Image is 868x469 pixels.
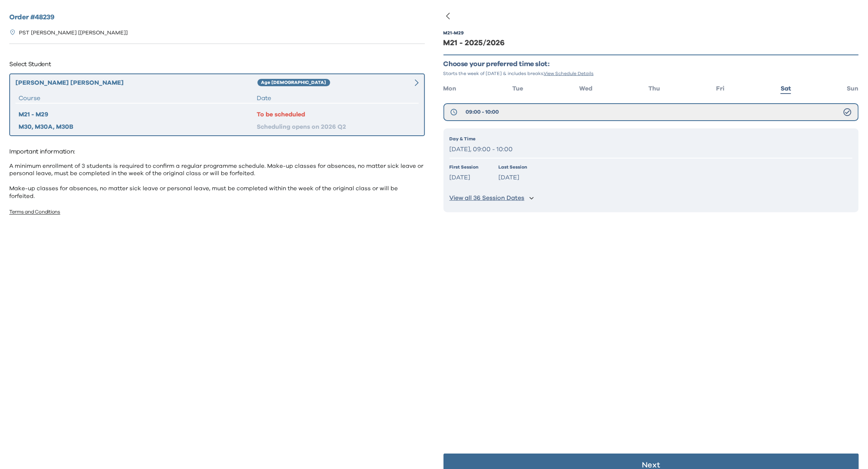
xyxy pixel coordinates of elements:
div: [PERSON_NAME] [PERSON_NAME] [15,78,258,87]
p: A minimum enrollment of 3 students is required to confirm a regular programme schedule. Make-up c... [9,162,425,200]
a: Terms and Conditions [9,210,60,215]
div: M21 - 2025/2026 [443,38,859,48]
div: To be scheduled [257,110,416,119]
p: View all 36 Session Dates [450,194,525,202]
div: Course [19,94,257,103]
h2: Order # 48239 [9,12,425,23]
span: 09:00 - 10:00 [466,108,499,116]
p: [DATE] [499,172,527,183]
span: View Schedule Details [544,71,594,76]
p: Choose your preferred time slot: [443,60,859,69]
span: Sun [847,85,859,92]
div: M21 - M29 [443,30,464,36]
p: Starts the week of [DATE] & includes breaks. [443,70,859,77]
p: Important information: [9,145,425,158]
p: Next [642,461,660,469]
div: Age [DEMOGRAPHIC_DATA] [258,79,330,87]
p: [DATE], 09:00 - 10:00 [450,144,853,155]
p: First Session [450,164,479,171]
div: Scheduling opens on 2026 Q2 [257,122,416,131]
p: Last Session [499,164,527,171]
span: Mon [443,85,457,92]
p: Select Student [9,58,425,70]
span: Tue [512,85,523,92]
p: Day & Time [450,135,853,142]
button: 09:00 - 10:00 [443,103,859,121]
span: Fri [716,85,725,92]
div: Date [257,94,416,103]
div: M21 - M29 [19,110,257,119]
span: Sat [781,85,791,92]
p: PST [PERSON_NAME] [[PERSON_NAME]] [19,29,128,37]
span: Thu [648,85,660,92]
div: M30, M30A, M30B [19,122,257,131]
p: [DATE] [450,172,479,183]
span: Wed [579,85,592,92]
button: View all 36 Session Dates [450,191,853,205]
